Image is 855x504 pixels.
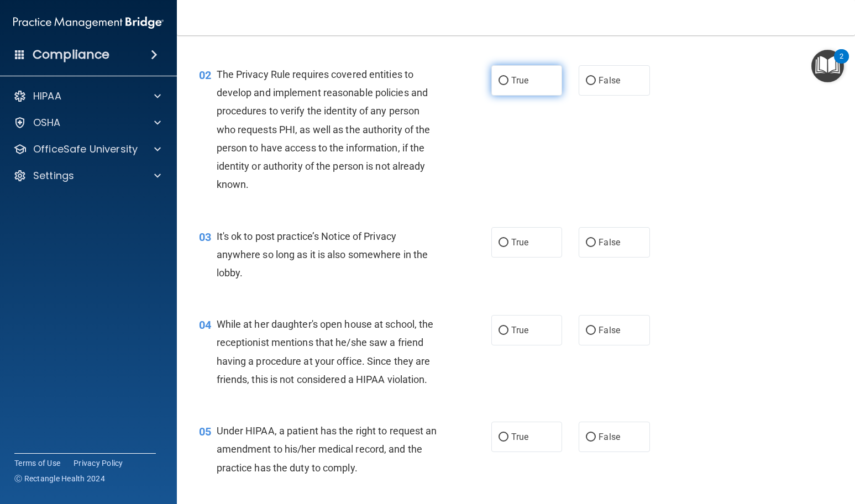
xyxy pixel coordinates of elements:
[599,432,620,442] span: False
[811,50,844,82] button: Open Resource Center, 2 new notifications
[217,69,431,190] span: The Privacy Rule requires covered entities to develop and implement reasonable policies and proce...
[199,69,211,82] span: 02
[511,237,528,248] span: True
[14,473,105,484] span: Ⓒ Rectangle Health 2024
[13,116,161,129] a: OSHA
[217,318,434,385] span: While at her daughter's open house at school, the receptionist mentions that he/she saw a friend ...
[33,90,61,103] p: HIPAA
[33,47,109,62] h4: Compliance
[199,230,211,244] span: 03
[13,143,161,156] a: OfficeSafe University
[33,169,74,182] p: Settings
[586,239,596,247] input: False
[199,318,211,332] span: 04
[499,239,508,247] input: True
[499,433,508,442] input: True
[33,116,61,129] p: OSHA
[599,75,620,86] span: False
[217,425,437,473] span: Under HIPAA, a patient has the right to request an amendment to his/her medical record, and the p...
[586,327,596,335] input: False
[499,77,508,85] input: True
[586,433,596,442] input: False
[840,56,843,71] div: 2
[14,458,60,469] a: Terms of Use
[586,77,596,85] input: False
[511,325,528,335] span: True
[599,237,620,248] span: False
[74,458,123,469] a: Privacy Policy
[13,169,161,182] a: Settings
[13,12,164,34] img: PMB logo
[499,327,508,335] input: True
[199,425,211,438] span: 05
[511,75,528,86] span: True
[33,143,138,156] p: OfficeSafe University
[511,432,528,442] span: True
[599,325,620,335] span: False
[13,90,161,103] a: HIPAA
[217,230,428,279] span: It's ok to post practice’s Notice of Privacy anywhere so long as it is also somewhere in the lobby.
